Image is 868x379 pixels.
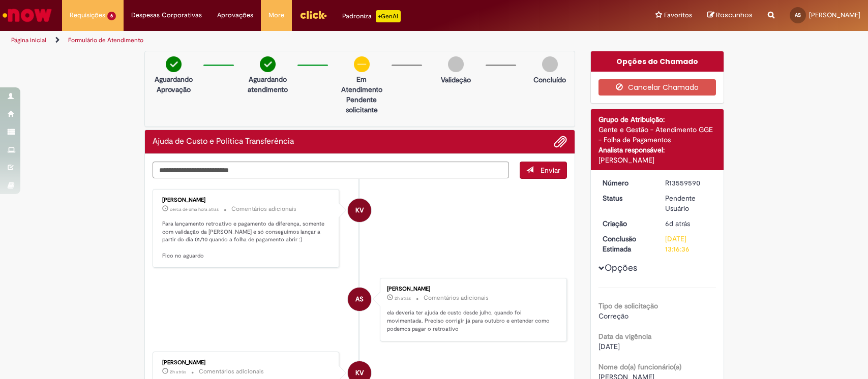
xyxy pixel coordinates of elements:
p: Aguardando Aprovação [149,74,198,94]
span: AS [795,12,801,18]
small: Comentários adicionais [231,205,296,213]
div: Padroniza [342,10,401,22]
small: Comentários adicionais [424,294,489,302]
a: Formulário de Atendimento [68,36,143,44]
span: 2h atrás [170,369,186,375]
button: Adicionar anexos [554,135,567,148]
a: Página inicial [11,36,46,44]
span: Favoritos [664,10,692,20]
p: ela deveria ter ajuda de custo desde julho, quando foi movimentada. Preciso corrigir já para outu... [387,309,556,333]
p: +GenAi [376,10,401,22]
div: Gente e Gestão - Atendimento GGE - Folha de Pagamentos [598,124,716,145]
div: [PERSON_NAME] [162,360,332,366]
p: Aguardando atendimento [243,74,292,94]
b: Tipo de solicitação [598,301,658,310]
div: [PERSON_NAME] [598,155,716,165]
a: Rascunhos [707,11,753,20]
img: click_logo_yellow_360x200.png [300,7,327,22]
img: img-circle-grey.png [542,56,558,72]
span: 6 [107,12,116,20]
button: Cancelar Chamado [598,79,716,96]
div: [DATE] 13:16:36 [665,234,712,254]
ul: Trilhas de página [8,31,571,50]
small: Comentários adicionais [199,367,264,376]
time: 29/09/2025 09:01:31 [395,295,411,301]
img: check-circle-green.png [260,56,276,72]
p: Pendente solicitante [337,94,386,115]
p: Para lançamento retroativo e pagamento da diferença, somente com validação da [PERSON_NAME] e só ... [162,220,332,260]
div: 23/09/2025 15:01:37 [665,218,712,229]
span: 2h atrás [395,295,411,301]
dt: Conclusão Estimada [595,234,657,254]
div: [PERSON_NAME] [162,197,332,203]
dt: Status [595,193,657,203]
div: [PERSON_NAME] [387,286,556,292]
div: Karine Vieira [348,199,371,222]
div: R13559590 [665,178,712,188]
textarea: Digite sua mensagem aqui... [153,162,510,179]
p: Validação [441,75,471,85]
span: Requisições [70,10,105,20]
div: Grupo de Atribuição: [598,114,716,124]
span: More [268,10,284,20]
button: Enviar [520,162,567,179]
img: img-circle-grey.png [448,56,464,72]
span: [PERSON_NAME] [809,11,860,19]
span: Enviar [541,166,560,175]
img: circle-minus.png [354,56,370,72]
span: [DATE] [598,342,620,351]
dt: Número [595,178,657,188]
time: 29/09/2025 08:57:40 [170,369,186,375]
span: cerca de uma hora atrás [170,206,219,212]
span: 6d atrás [665,219,690,228]
div: Analista responsável: [598,145,716,155]
b: Data da vigência [598,332,651,341]
time: 29/09/2025 09:56:54 [170,206,219,212]
span: Correção [598,311,628,321]
h2: Ajuda de Custo e Política Transferência Histórico de tíquete [153,137,294,146]
span: Despesas Corporativas [131,10,202,20]
b: Nome do(a) funcionário(a) [598,362,681,371]
div: Opções do Chamado [591,51,724,72]
span: KV [355,198,364,223]
span: Rascunhos [716,10,753,20]
div: Pendente Usuário [665,193,712,213]
p: Em Atendimento [337,74,386,94]
div: Ana Luiza Pinheiro E Silva [348,288,371,311]
span: Aprovações [217,10,253,20]
p: Concluído [533,75,566,85]
img: check-circle-green.png [166,56,182,72]
span: AS [355,287,364,311]
time: 23/09/2025 15:01:37 [665,219,690,228]
dt: Criação [595,218,657,229]
img: ServiceNow [1,5,53,25]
